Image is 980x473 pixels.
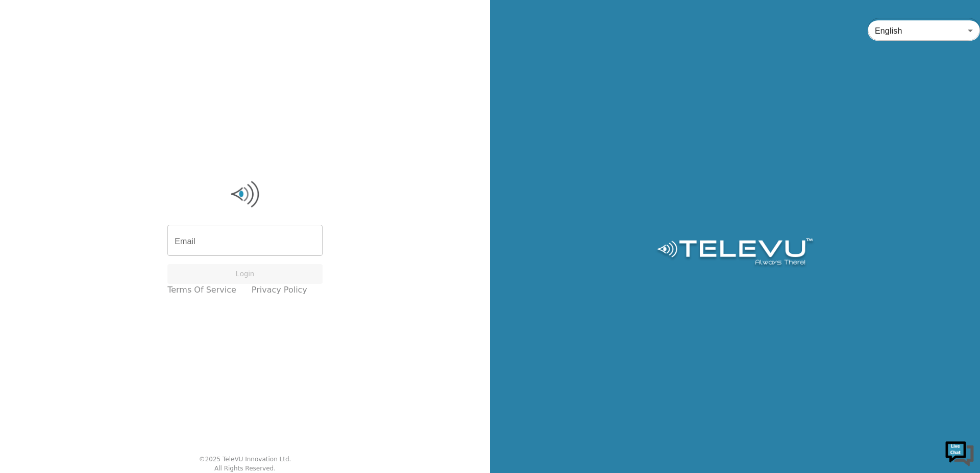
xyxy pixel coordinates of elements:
img: Chat Widget [944,437,975,468]
a: Terms of Service [167,284,236,296]
div: All Rights Reserved. [214,464,276,473]
div: English [868,16,980,45]
div: © 2025 TeleVU Innovation Ltd. [199,455,291,464]
a: Privacy Policy [252,284,307,296]
img: Logo [167,179,323,209]
img: Logo [655,238,814,269]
